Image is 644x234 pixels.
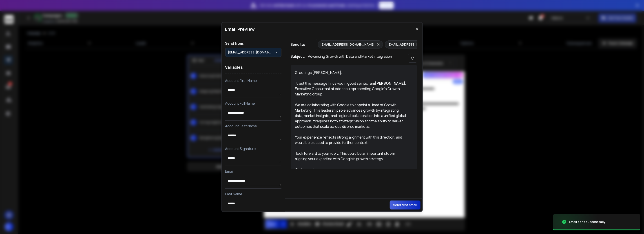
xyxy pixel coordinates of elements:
[308,54,392,63] p: Advancing Growth with Data and Market Integration
[225,26,255,32] h1: Email Preview
[291,54,305,63] h1: Subject:
[225,191,281,197] p: Last Name
[291,42,309,47] h1: Send to:
[295,167,407,188] div: Kind regards, [PERSON_NAME] Executive Consultant Adecco
[225,41,281,46] h1: Send from:
[375,81,405,86] strong: [PERSON_NAME]
[321,42,375,47] p: [EMAIL_ADDRESS][DOMAIN_NAME]
[569,220,606,224] div: Email sent successfully.
[225,61,281,73] h1: Variables
[295,135,407,145] div: Your experience reflects strong alignment with this direction, and I would be pleased to provide ...
[295,102,407,129] div: We are collaborating with Google to appoint a Head of Growth Marketing. This leadership role adva...
[225,146,281,151] p: Account Signature
[390,201,420,210] button: Send test email
[225,101,281,106] p: Account Full Name
[225,169,281,174] p: Email
[388,42,442,47] p: [EMAIL_ADDRESS][DOMAIN_NAME]
[295,70,407,75] div: Greetings [PERSON_NAME],
[295,151,407,161] div: I look forward to your reply. This could be an important step in aligning your expertise with Goo...
[228,50,275,55] p: [EMAIL_ADDRESS][DOMAIN_NAME]
[225,123,281,129] p: Account Last Name
[225,78,281,83] p: Account First Name
[295,81,407,97] div: I trust this message finds you in good spirits. I am , Executive Consultant at Adecco, representi...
